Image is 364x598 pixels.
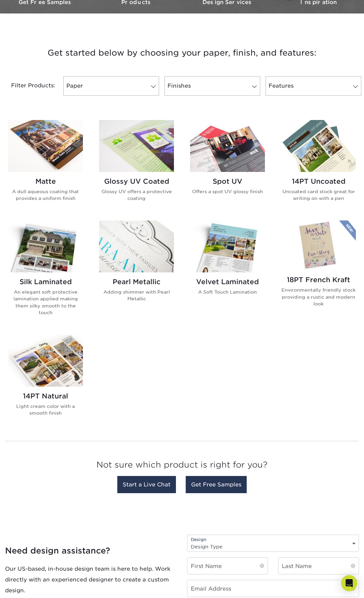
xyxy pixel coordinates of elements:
a: 18PT French Kraft Sell Sheets 18PT French Kraft Environmentally friendly stock providing a rustic... [281,220,356,327]
a: 14PT Natural Sell Sheets 14PT Natural Light cream color with a smooth finish [8,335,83,427]
h2: Glossy UV Coated [99,177,174,185]
a: Features [266,76,361,96]
img: Velvet Laminated Sell Sheets [190,220,265,272]
h2: Silk Laminated [8,278,83,286]
img: Glossy UV Coated Sell Sheets [99,120,174,172]
img: 14PT Natural Sell Sheets [8,335,83,386]
a: Pearl Metallic Sell Sheets Pearl Metallic Adding shimmer with Pearl Metallic [99,220,174,327]
a: Silk Laminated Sell Sheets Silk Laminated An elegant soft protective lamination applied making th... [8,220,83,327]
p: Glossy UV offers a protective coating [99,188,174,202]
h2: 18PT French Kraft [281,276,356,284]
h2: Velvet Laminated [190,278,265,286]
a: Spot UV Sell Sheets Spot UV Offers a spot UV glossy finish [190,120,265,212]
p: A dull aqueous coating that provides a uniform finish [8,188,83,202]
h2: Spot UV [190,177,265,185]
p: Adding shimmer with Pearl Metallic [99,289,174,302]
img: 18PT French Kraft Sell Sheets [281,220,356,270]
p: An elegant soft protective lamination applied making them silky smooth to the touch [8,289,83,316]
img: Spot UV Sell Sheets [190,120,265,172]
h2: Matte [8,177,83,185]
img: New Product [339,220,356,241]
div: Open Intercom Messenger [341,575,357,591]
a: Paper [63,76,159,96]
h2: Pearl Metallic [99,278,174,286]
h4: Need design assistance? [5,546,177,556]
a: 14PT Uncoated Sell Sheets 14PT Uncoated Uncoated card stock great for writing on with a pen [281,120,356,212]
h3: Not sure which product is right for you? [5,455,359,478]
a: Matte Sell Sheets Matte A dull aqueous coating that provides a uniform finish [8,120,83,212]
a: Velvet Laminated Sell Sheets Velvet Laminated A Soft Touch Lamination [190,220,265,327]
p: Offers a spot UV glossy finish [190,188,265,195]
a: Get Free Samples [186,476,247,493]
p: Uncoated card stock great for writing on with a pen [281,188,356,202]
p: Light cream color with a smooth finish [8,403,83,417]
img: Pearl Metallic Sell Sheets [99,220,174,272]
a: Finishes [164,76,260,96]
h3: Get started below by choosing your paper, finish, and features: [5,38,359,68]
p: Environmentally friendly stock providing a rustic and modern look [281,287,356,307]
h2: 14PT Uncoated [281,177,356,185]
p: A Soft Touch Lamination [190,289,265,295]
h2: 14PT Natural [8,392,83,400]
p: Our US-based, in-house design team is here to help. Work directly with an experienced designer to... [5,564,177,596]
a: Start a Live Chat [117,476,176,493]
img: Matte Sell Sheets [8,120,83,172]
img: Silk Laminated Sell Sheets [8,220,83,272]
a: Glossy UV Coated Sell Sheets Glossy UV Coated Glossy UV offers a protective coating [99,120,174,212]
img: 14PT Uncoated Sell Sheets [281,120,356,172]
